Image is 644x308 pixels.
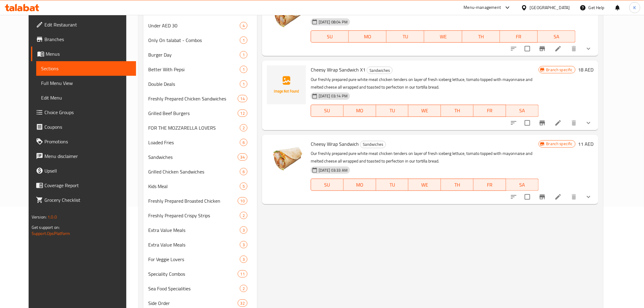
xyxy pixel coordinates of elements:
div: items [238,270,247,278]
div: Sandwiches [367,67,393,74]
span: TU [389,32,422,41]
div: Extra Value Meals3 [143,223,257,237]
span: Branch specific [544,141,575,147]
span: [DATE] 03:14 PM [316,93,350,99]
span: WE [411,180,439,189]
span: Freshly Prepared Broasted Chicken [148,197,237,205]
span: Side Order [148,299,237,307]
span: Menus [46,50,131,58]
span: Branch specific [544,67,575,73]
a: Edit menu item [555,193,562,201]
div: For Veggie Lovers3 [143,252,257,267]
span: Sandwiches [360,141,386,148]
span: Freshly Prepared Crispy Strips [148,212,240,219]
div: Kids Meal5 [143,179,257,194]
span: 14 [238,96,247,102]
span: Select to update [521,42,534,55]
div: Sea Food Specialities2 [143,281,257,296]
svg: Show Choices [585,45,592,52]
div: Sandwiches34 [143,150,257,164]
a: Choice Groups [31,105,136,120]
button: delete [567,41,581,56]
a: Upsell [31,163,136,178]
button: WE [408,179,441,191]
div: items [238,197,247,205]
img: Cheesy Wrap Sandwich X1 [267,65,306,104]
span: Freshly Prepared Chicken Sandwiches [148,95,237,102]
p: Our freshly prepared pure white meat chicken tenders on layer of fresh iceberg lettuce, tomato to... [311,76,539,91]
a: Promotions [31,134,136,149]
span: MO [351,32,384,41]
span: Select to update [521,191,534,203]
button: show more [581,41,596,56]
span: Kids Meal [148,183,240,190]
span: Grocery Checklist [44,196,131,204]
img: Cheesy Wrap Sandwich [267,140,306,179]
div: For Veggie Lovers [148,256,240,263]
span: 12 [238,110,247,116]
span: 3 [240,257,247,262]
div: Menu-management [464,4,501,11]
span: Grilled Chicken Sandwiches [148,168,240,175]
a: Edit menu item [555,45,562,52]
button: SA [506,105,539,117]
a: Coverage Report [31,178,136,193]
button: TU [387,30,424,43]
button: show more [581,116,596,130]
div: items [238,110,247,117]
button: TU [376,105,409,117]
div: Better With Pepsi1 [143,62,257,77]
div: items [240,285,247,292]
span: SU [313,32,346,41]
button: sort-choices [506,190,521,204]
div: items [240,124,247,131]
span: SU [313,106,341,115]
span: Extra Value Meals [148,226,240,234]
div: Grilled Beef Burgers12 [143,106,257,121]
div: items [240,183,247,190]
div: Under AED 30 [148,22,240,29]
span: 3 [240,242,247,248]
div: Sandwiches [360,141,386,148]
span: [DATE] 08:04 PM [316,19,350,25]
button: MO [344,105,376,117]
span: 2 [240,286,247,292]
a: Menus [31,47,136,61]
div: Burger Day1 [143,47,257,62]
a: Coupons [31,120,136,134]
button: TU [376,179,409,191]
span: Burger Day [148,51,240,58]
span: MO [346,106,374,115]
span: Sea Food Specialities [148,285,240,292]
span: K [634,4,636,11]
span: Sandwiches [367,67,392,74]
span: 32 [238,300,247,306]
button: MO [349,30,387,43]
span: SA [540,32,573,41]
a: Branches [31,32,136,47]
div: items [240,37,247,44]
span: FR [476,106,504,115]
span: 3 [240,227,247,233]
div: items [238,153,247,161]
span: SU [313,180,341,189]
span: 1.0.0 [47,213,57,221]
span: FOR THE MOZZARELLA LOVERS [148,124,240,131]
div: items [240,168,247,175]
div: items [240,66,247,73]
span: SA [509,180,536,189]
span: Grilled Beef Burgers [148,110,237,117]
span: [DATE] 03:33 AM [316,167,350,173]
span: Version: [32,213,47,221]
span: Coupons [44,123,131,131]
div: items [238,95,247,102]
button: sort-choices [506,116,521,130]
span: MO [346,180,374,189]
button: FR [474,105,506,117]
